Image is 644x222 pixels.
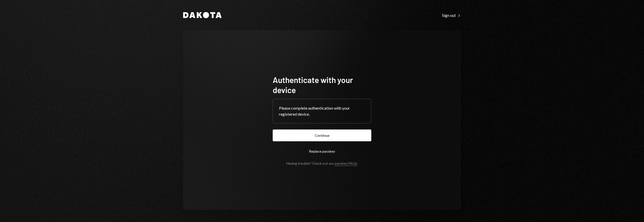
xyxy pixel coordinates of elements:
[442,12,461,18] a: Sign out
[286,161,358,165] div: Having trouble? Check out our .
[273,75,371,95] h1: Authenticate with your device
[273,129,371,141] button: Continue
[335,161,357,166] a: passkey FAQs
[442,13,461,18] div: Sign out
[279,105,365,117] div: Please complete authentication with your registered device.
[273,145,371,157] button: Replace passkey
